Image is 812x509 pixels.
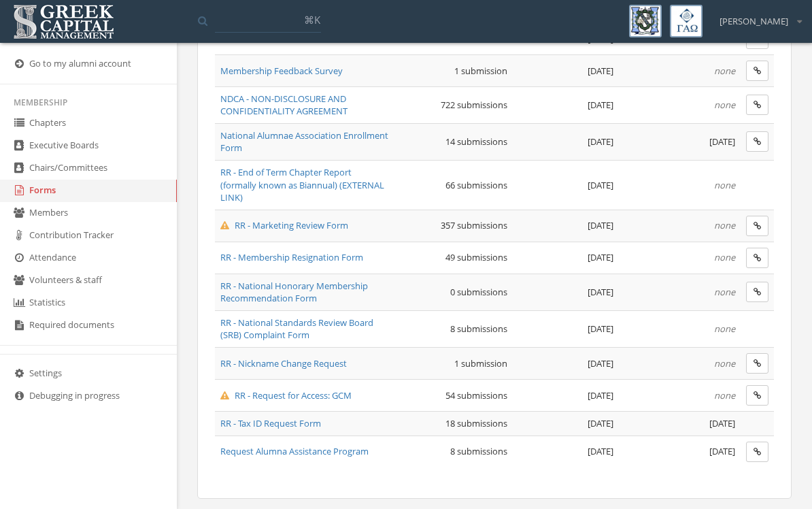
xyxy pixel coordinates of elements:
[445,417,507,429] span: 18 submissions
[513,347,619,379] td: [DATE]
[220,251,363,263] a: RR - Membership Resignation Form
[619,123,741,160] td: [DATE]
[450,286,507,298] span: 0 submissions
[714,357,735,370] em: none
[619,436,741,467] td: [DATE]
[220,357,347,370] a: RR - Nickname Change Request
[220,417,321,429] a: RR - Tax ID Request Form
[513,161,619,210] td: [DATE]
[513,54,619,86] td: [DATE]
[513,436,619,467] td: [DATE]
[220,280,368,305] a: RR - National Honorary Membership Recommendation Form
[714,65,735,77] em: none
[220,219,348,231] a: RR - Marketing Review Form
[220,166,384,203] a: RR - End of Term Chapter Report (formally known as Biannual) (EXTERNAL LINK)
[513,274,619,310] td: [DATE]
[714,389,735,401] em: none
[445,135,507,148] span: 14 submissions
[220,129,388,154] a: National Alumnae Association Enrollment Form
[220,389,352,401] a: RR - Request for Access: GCM
[454,65,507,77] span: 1 submission
[513,86,619,123] td: [DATE]
[445,179,507,191] span: 66 submissions
[450,445,507,457] span: 8 submissions
[220,33,302,45] a: Media Release Form
[450,323,507,335] span: 8 submissions
[714,33,735,45] em: none
[441,219,507,231] span: 357 submissions
[220,445,369,457] a: Request Alumna Assistance Program
[513,379,619,411] td: [DATE]
[220,316,373,342] a: RR - National Standards Review Board (SRB) Complaint Form
[441,99,507,111] span: 722 submissions
[619,411,741,436] td: [DATE]
[714,179,735,191] em: none
[445,251,507,263] span: 49 submissions
[714,99,735,111] em: none
[220,65,343,77] a: Membership Feedback Survey
[304,13,320,27] span: ⌘K
[513,210,619,242] td: [DATE]
[445,389,507,401] span: 54 submissions
[714,323,735,335] em: none
[513,310,619,347] td: [DATE]
[441,33,507,45] span: 682 submissions
[454,357,507,370] span: 1 submission
[714,219,735,231] em: none
[513,411,619,436] td: [DATE]
[220,93,348,118] a: NDCA - NON-DISCLOSURE AND CONFIDENTIALITY AGREEMENT
[513,123,619,160] td: [DATE]
[711,5,802,28] div: [PERSON_NAME]
[513,242,619,274] td: [DATE]
[714,251,735,263] em: none
[720,15,788,28] span: [PERSON_NAME]
[714,286,735,298] em: none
